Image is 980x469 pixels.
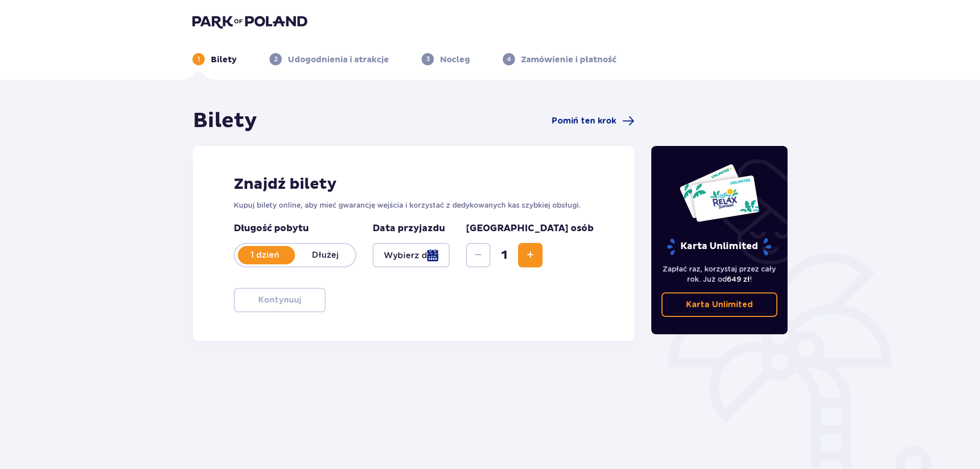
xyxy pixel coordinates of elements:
p: Dłużej [295,250,355,261]
p: 4 [507,55,511,64]
h1: Bilety [193,108,257,134]
p: Zapłać raz, korzystaj przez cały rok. Już od ! [661,264,778,284]
a: Karta Unlimited [661,292,778,317]
p: Kontynuuj [258,294,301,306]
button: Kontynuuj [234,288,326,312]
span: 1 [493,248,516,263]
p: 1 dzień [235,250,295,261]
p: Karta Unlimited [686,299,753,310]
p: Długość pobytu [234,223,356,235]
p: Bilety [211,54,237,65]
p: 1 [198,55,200,64]
p: 3 [426,55,430,64]
p: [GEOGRAPHIC_DATA] osób [466,223,594,235]
button: Increase [518,243,543,267]
a: Pomiń ten krok [552,115,634,127]
span: 649 zł [727,275,750,283]
span: Pomiń ten krok [552,115,616,127]
p: Data przyjazdu [373,223,445,235]
h2: Znajdź bilety [234,175,594,194]
p: Kupuj bilety online, aby mieć gwarancję wejścia i korzystać z dedykowanych kas szybkiej obsługi. [234,200,594,210]
p: 2 [274,55,278,64]
p: Zamówienie i płatność [521,54,617,65]
p: Udogodnienia i atrakcje [288,54,389,65]
img: Park of Poland logo [192,14,307,29]
p: Karta Unlimited [666,238,772,256]
button: Decrease [466,243,491,267]
p: Nocleg [440,54,470,65]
